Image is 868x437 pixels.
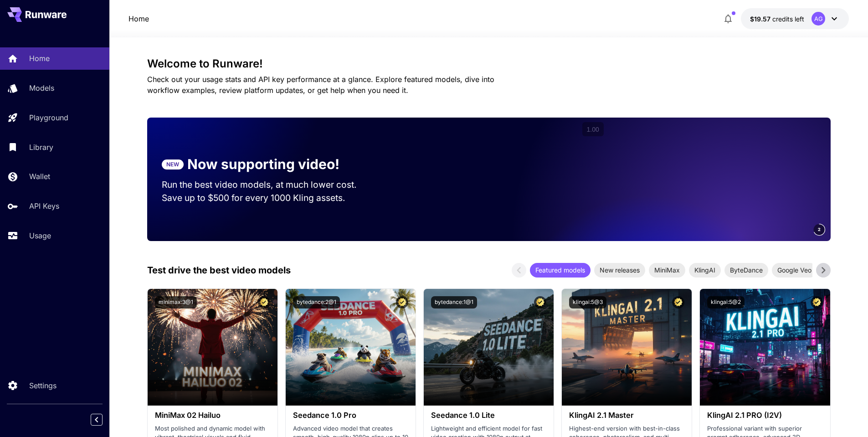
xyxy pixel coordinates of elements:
[569,296,606,308] button: klingai:5@3
[649,263,685,278] div: MiniMax
[424,289,554,406] img: alt
[750,15,772,23] span: $19.57
[29,230,51,241] p: Usage
[29,142,53,153] p: Library
[750,14,804,24] div: $19.5664
[98,411,109,428] div: Collapse sidebar
[396,296,408,308] button: Certified Model – Vetted for best performance and includes a commercial license.
[724,265,768,275] span: ByteDance
[431,296,477,308] button: bytedance:1@1
[741,8,849,29] button: $19.5664AG
[649,265,685,275] span: MiniMax
[128,13,149,24] nav: breadcrumb
[29,171,50,182] p: Wallet
[147,57,831,70] h3: Welcome to Runware!
[530,263,591,278] div: Featured models
[811,296,823,308] button: Certified Model – Vetted for best performance and includes a commercial license.
[293,296,340,308] button: bytedance:2@1
[700,289,830,406] img: alt
[818,226,821,233] span: 2
[147,75,494,95] span: Check out your usage stats and API key performance at a glance. Explore featured models, dive int...
[29,201,59,211] p: API Keys
[707,411,822,420] h3: KlingAI 2.1 PRO (I2V)
[29,53,50,64] p: Home
[286,289,416,406] img: alt
[91,414,103,426] button: Collapse sidebar
[162,178,374,191] p: Run the best video models, at much lower cost.
[148,289,277,406] img: alt
[569,411,684,420] h3: KlingAI 2.1 Master
[155,296,197,308] button: minimax:3@1
[258,296,270,308] button: Certified Model – Vetted for best performance and includes a commercial license.
[187,154,339,175] p: Now supporting video!
[530,265,591,275] span: Featured models
[29,380,56,391] p: Settings
[29,82,54,93] p: Models
[128,13,149,24] a: Home
[166,160,179,169] p: NEW
[562,289,692,406] img: alt
[162,191,374,205] p: Save up to $500 for every 1000 Kling assets.
[772,265,817,275] span: Google Veo
[431,411,546,420] h3: Seedance 1.0 Lite
[689,263,721,278] div: KlingAI
[772,15,804,23] span: credits left
[29,112,68,123] p: Playground
[772,263,817,278] div: Google Veo
[672,296,684,308] button: Certified Model – Vetted for best performance and includes a commercial license.
[293,411,408,420] h3: Seedance 1.0 Pro
[707,296,745,308] button: klingai:5@2
[147,263,291,277] p: Test drive the best video models
[155,411,270,420] h3: MiniMax 02 Hailuo
[689,265,721,275] span: KlingAI
[594,263,645,278] div: New releases
[812,12,825,26] div: AG
[594,265,645,275] span: New releases
[724,263,768,278] div: ByteDance
[534,296,546,308] button: Certified Model – Vetted for best performance and includes a commercial license.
